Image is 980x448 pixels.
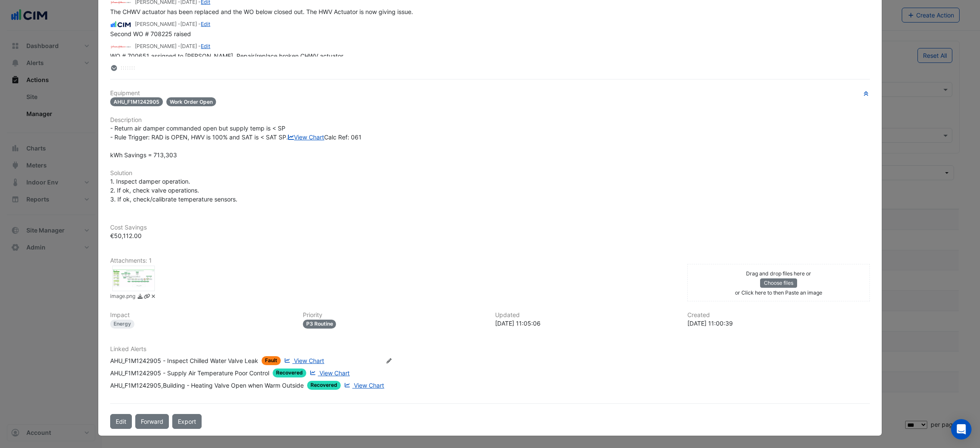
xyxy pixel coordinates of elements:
[180,21,197,27] span: 2025-04-15 11:40:48
[172,414,202,429] a: Export
[110,116,869,124] h6: Description
[110,292,135,301] small: image.png
[112,266,155,291] div: image.png
[110,178,237,203] span: 1. Inspect damper operation. 2. If ok, check valve operations. 3. If ok, check/calibrate temperat...
[110,232,142,239] span: €50,112.00
[110,30,191,37] span: Second WO # 708225 raised
[342,381,384,390] a: View Chart
[687,312,869,319] h6: Created
[137,292,143,301] a: Download
[386,358,392,364] fa-icon: Edit Linked Alerts
[110,20,131,29] img: CIM
[135,414,169,429] button: Forward
[495,319,677,328] div: [DATE] 11:05:06
[110,257,869,264] h6: Attachments: 1
[201,21,210,27] a: Edit
[110,8,413,15] span: The CHWV actuator has been replaced and the WO below closed out. The HWV Actuator is now giving i...
[110,125,362,159] span: - Return air damper commanded open but supply temp is < SP - Rule Trigger: RAD is OPEN, HWV is 10...
[144,292,150,301] a: Copy link to clipboard
[687,319,869,328] div: [DATE] 11:00:39
[110,414,132,429] button: Edit
[110,97,163,106] span: AHU_F1M1242905
[201,43,210,49] a: Edit
[110,369,269,377] div: AHU_F1M1242905 - Supply Air Temperature Poor Control
[110,42,131,51] img: JnJ Vision Care
[180,43,197,49] span: 2025-03-05 09:42:47
[110,65,118,71] fa-layers: More
[294,357,324,364] span: View Chart
[110,320,134,329] div: Energy
[495,312,677,319] h6: Updated
[110,170,869,177] h6: Solution
[307,381,341,390] span: Recovered
[150,292,157,301] a: Delete
[135,20,210,28] small: [PERSON_NAME] - -
[110,312,292,319] h6: Impact
[110,90,869,97] h6: Equipment
[166,97,216,106] span: Work Order Open
[760,278,797,288] button: Choose files
[308,369,350,377] a: View Chart
[135,43,210,50] small: [PERSON_NAME] - -
[951,419,971,439] div: Open Intercom Messenger
[319,369,350,377] span: View Chart
[262,356,281,365] span: Fault
[110,52,345,60] span: WO # 700651 assigned to [PERSON_NAME]. Repair/replace broken CHWV actuator.
[110,224,869,231] h6: Cost Savings
[282,356,324,365] a: View Chart
[303,312,485,319] h6: Priority
[110,381,304,390] div: AHU_F1M1242905,Building - Heating Valve Open when Warm Outside
[735,289,822,296] small: or Click here to then Paste an image
[288,133,324,141] a: View Chart
[273,369,306,377] span: Recovered
[303,320,336,329] div: P3 Routine
[110,346,869,353] h6: Linked Alerts
[110,356,258,365] div: AHU_F1M1242905 - Inspect Chilled Water Valve Leak
[746,270,811,277] small: Drag and drop files here or
[354,382,384,389] span: View Chart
